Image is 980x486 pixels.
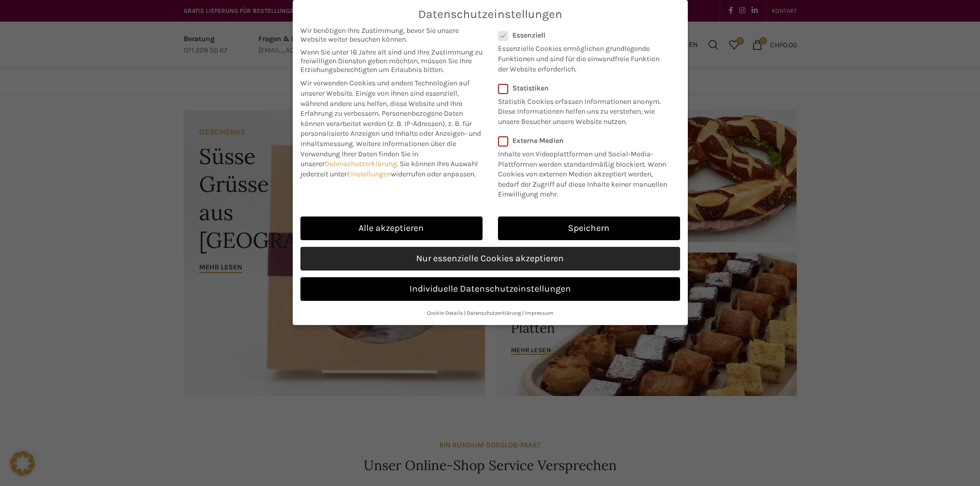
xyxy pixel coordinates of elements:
a: Impressum [525,310,554,316]
label: Statistiken [498,84,667,93]
a: Datenschutzerklärung [325,159,397,168]
span: Sie können Ihre Auswahl jederzeit unter widerrufen oder anpassen. [300,159,478,178]
span: Datenschutzeinstellungen [418,8,562,21]
label: Externe Medien [498,136,673,145]
p: Statistik Cookies erfassen Informationen anonym. Diese Informationen helfen uns zu verstehen, wie... [498,93,667,127]
a: Alle akzeptieren [300,217,483,240]
span: Wenn Sie unter 16 Jahre alt sind und Ihre Zustimmung zu freiwilligen Diensten geben möchten, müss... [300,48,483,74]
p: Essenzielle Cookies ermöglichen grundlegende Funktionen und sind für die einwandfreie Funktion de... [498,40,667,74]
a: Nur essenzielle Cookies akzeptieren [300,247,680,271]
span: Wir benötigen Ihre Zustimmung, bevor Sie unsere Website weiter besuchen können. [300,26,483,44]
span: Weitere Informationen über die Verwendung Ihrer Daten finden Sie in unserer . [300,139,456,168]
a: Speichern [498,217,680,240]
a: Datenschutzerklärung [467,310,521,316]
span: Wir verwenden Cookies und andere Technologien auf unserer Website. Einige von ihnen sind essenzie... [300,79,470,118]
a: Einstellungen [347,170,391,178]
span: Personenbezogene Daten können verarbeitet werden (z. B. IP-Adressen), z. B. für personalisierte A... [300,109,481,148]
a: Cookie-Details [427,310,463,316]
a: Individuelle Datenschutzeinstellungen [300,277,680,301]
p: Inhalte von Videoplattformen und Social-Media-Plattformen werden standardmäßig blockiert. Wenn Co... [498,145,673,200]
label: Essenziell [498,31,667,40]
